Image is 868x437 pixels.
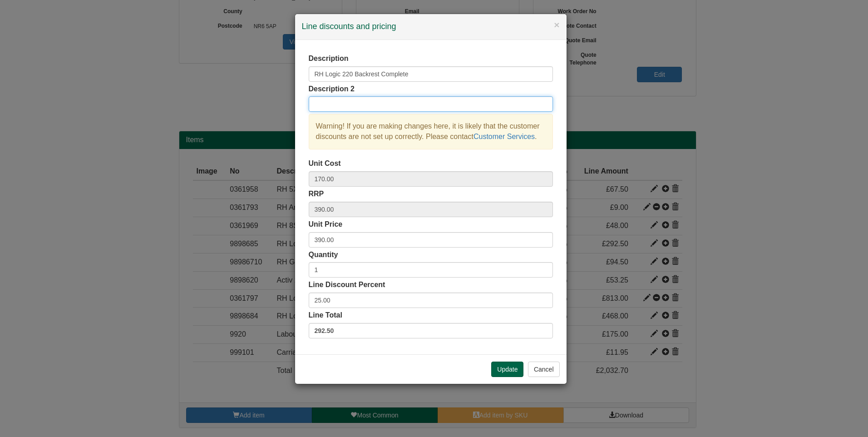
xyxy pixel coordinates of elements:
a: Customer Services [473,133,535,140]
label: Unit Price [309,219,343,230]
label: RRP [309,189,324,199]
label: Unit Cost [309,159,341,169]
button: × [554,20,559,30]
label: Line Total [309,310,342,321]
label: Line Discount Percent [309,280,385,290]
label: Description 2 [309,84,355,94]
label: 292.50 [309,323,553,338]
button: Cancel [528,362,560,377]
div: Warning! If you are making changes here, it is likely that the customer discounts are not set up ... [309,114,553,149]
label: Quantity [309,250,338,260]
h4: Line discounts and pricing [302,21,560,33]
button: Update [491,362,523,377]
label: Description [309,54,349,64]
